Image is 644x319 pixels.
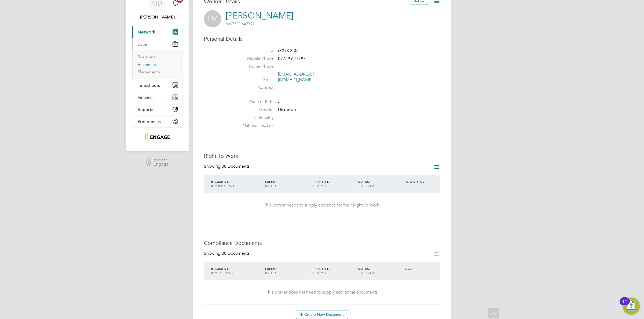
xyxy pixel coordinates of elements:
[145,133,170,141] img: jambo-logo-retina.png
[209,290,435,295] div: This worker does not need to supply additional documents.
[204,10,221,27] span: LM
[132,133,182,141] a: Go to home page
[138,119,161,124] span: Preferences
[132,115,182,127] button: Preferences
[204,152,440,159] h3: Right To Work
[222,164,250,169] span: 00 Documents
[138,54,155,59] a: Positions
[210,184,235,188] span: DOCUMENT NO.
[276,267,277,271] span: /
[403,177,440,186] div: DOWNLOAD
[208,264,264,278] div: DOCUMENT
[264,177,310,191] div: EXPIRY
[132,14,182,20] span: Ollie Dart
[278,107,296,113] span: Unknown
[236,48,274,53] label: ID
[265,184,276,188] span: ISSUED
[226,10,293,21] a: [PERSON_NAME]
[132,103,182,115] button: Reports
[138,62,157,67] a: Vacancies
[236,77,274,82] label: Email
[138,107,153,112] span: Reports
[132,38,182,50] button: Jobs
[622,301,627,308] div: 11
[369,267,370,271] span: /
[403,264,440,273] div: ACCESS
[138,69,160,74] a: Placements
[312,184,326,188] span: METHOD
[278,99,279,105] span: -
[265,271,276,275] span: ISSUED
[236,85,274,91] label: Address
[278,72,314,82] a: [EMAIL_ADDRESS][DOMAIN_NAME]
[226,21,255,26] span: 07729 647797
[312,271,326,275] span: METHOD
[236,99,274,105] label: Date of Birth
[222,251,250,256] span: 00 Documents
[310,177,357,191] div: SUBMITTED
[228,267,229,271] span: /
[209,202,435,208] div: This worker needs to supply evidence for their Right To Work.
[236,107,274,112] label: Gender
[296,310,348,319] button: Create New Document
[204,35,440,42] h3: Personal Details
[208,177,264,191] div: DOCUMENT
[278,48,300,53] span: r32`r3`2r32`
[138,29,155,35] span: Network
[330,267,331,271] span: /
[276,179,277,184] span: /
[138,83,160,88] span: Timesheets
[204,239,440,246] h3: Compliance Documents
[132,79,182,91] button: Timesheets
[153,157,169,162] span: Powered by
[146,157,169,168] a: Powered byEngage
[153,162,169,167] span: Engage
[278,56,306,61] span: 07729 647797
[264,264,310,278] div: EXPIRY
[138,42,147,47] span: Jobs
[132,50,182,79] div: Jobs
[236,56,274,61] label: Mobile Phone
[204,251,251,256] div: Showing
[226,21,230,26] span: m:
[138,95,153,100] span: Finance
[236,64,274,69] label: Home Phone
[357,264,403,278] div: STATUS
[228,179,229,184] span: /
[236,123,274,129] label: National Ins. No.
[357,177,403,191] div: STATUS
[210,271,233,275] span: DOC. SETTINGS
[330,179,331,184] span: /
[132,26,182,38] button: Network
[236,115,274,121] label: Nationality
[623,298,640,315] button: Open Resource Center, 11 new notifications
[204,164,251,169] div: Showing
[132,91,182,103] button: Finance
[369,179,370,184] span: /
[358,271,376,275] span: TIMESTAMP
[310,264,357,278] div: SUBMITTED
[358,184,376,188] span: TIMESTAMP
